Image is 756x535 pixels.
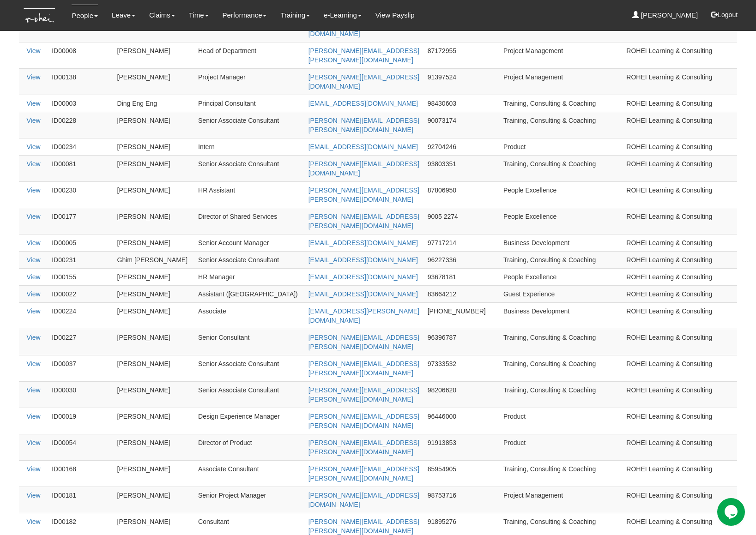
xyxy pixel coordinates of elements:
td: Training, Consulting & Coaching [500,355,623,381]
a: View [27,413,41,420]
td: ID00054 [48,434,113,460]
td: ROHEI Learning & Consulting [623,112,737,138]
td: ID00228 [48,112,113,138]
a: [PERSON_NAME][EMAIL_ADDRESS][PERSON_NAME][DOMAIN_NAME] [308,213,419,229]
td: Training, Consulting & Coaching [500,251,623,268]
td: ROHEI Learning & Consulting [623,285,737,302]
a: [EMAIL_ADDRESS][DOMAIN_NAME] [308,239,418,246]
a: [PERSON_NAME][EMAIL_ADDRESS][PERSON_NAME][DOMAIN_NAME] [308,360,419,377]
td: ROHEI Learning & Consulting [623,268,737,285]
a: [PERSON_NAME][EMAIL_ADDRESS][PERSON_NAME][DOMAIN_NAME] [308,413,419,429]
td: 98753716 [424,487,500,513]
a: View [27,239,41,246]
td: Project Manager [194,68,305,95]
td: Training, Consulting & Coaching [500,112,623,138]
td: ID00231 [48,251,113,268]
button: Logout [705,4,744,26]
a: View [27,73,41,81]
td: ROHEI Learning & Consulting [623,155,737,181]
td: ID00003 [48,95,113,112]
td: Senior Consultant [194,329,305,355]
td: ROHEI Learning & Consulting [623,408,737,434]
td: Intern [194,138,305,155]
td: Senior Associate Consultant [194,381,305,408]
a: View [27,386,41,394]
td: Training, Consulting & Coaching [500,155,623,181]
a: [PERSON_NAME][EMAIL_ADDRESS][DOMAIN_NAME] [308,492,419,508]
td: ID00008 [48,42,113,68]
a: View [27,160,41,168]
a: [EMAIL_ADDRESS][DOMAIN_NAME] [308,290,418,298]
td: Senior Associate Consultant [194,112,305,138]
td: Training, Consulting & Coaching [500,460,623,487]
a: [EMAIL_ADDRESS][DOMAIN_NAME] [308,256,418,264]
td: ID00227 [48,329,113,355]
td: ROHEI Learning & Consulting [623,460,737,487]
td: ID00005 [48,234,113,251]
td: ID00081 [48,155,113,181]
td: Director of Product [194,434,305,460]
iframe: chat widget [717,498,747,526]
td: Senior Project Manager [194,487,305,513]
td: 87806950 [424,181,500,208]
td: [PERSON_NAME] [114,155,194,181]
a: [PERSON_NAME][EMAIL_ADDRESS][DOMAIN_NAME] [308,73,419,90]
a: View [27,518,41,525]
td: Associate [194,302,305,329]
a: [EMAIL_ADDRESS][DOMAIN_NAME] [308,100,418,107]
td: 85954905 [424,460,500,487]
td: Senior Associate Consultant [194,355,305,381]
a: [PERSON_NAME][EMAIL_ADDRESS][PERSON_NAME][DOMAIN_NAME] [308,518,419,535]
td: ROHEI Learning & Consulting [623,302,737,329]
td: ID00181 [48,487,113,513]
a: e-Learning [324,5,362,26]
a: View [27,492,41,499]
td: Director of Shared Services [194,208,305,234]
td: 90073174 [424,112,500,138]
a: View [27,213,41,220]
a: View [27,143,41,150]
td: 91397524 [424,68,500,95]
td: 91913853 [424,434,500,460]
td: Senior Account Manager [194,234,305,251]
td: ROHEI Learning & Consulting [623,208,737,234]
td: ID00224 [48,302,113,329]
td: 96396787 [424,329,500,355]
td: Product [500,408,623,434]
a: [PERSON_NAME][EMAIL_ADDRESS][PERSON_NAME][DOMAIN_NAME] [308,186,419,203]
td: 93678181 [424,268,500,285]
td: Project Management [500,68,623,95]
td: ID00022 [48,285,113,302]
td: ROHEI Learning & Consulting [623,329,737,355]
a: View [27,465,41,473]
td: ID00037 [48,355,113,381]
a: View [27,273,41,281]
td: Senior Associate Consultant [194,155,305,181]
td: [PERSON_NAME] [114,181,194,208]
td: [PHONE_NUMBER] [424,302,500,329]
td: ROHEI Learning & Consulting [623,234,737,251]
a: [EMAIL_ADDRESS][PERSON_NAME][DOMAIN_NAME] [308,307,419,324]
td: People Excellence [500,181,623,208]
a: View [27,100,41,107]
a: Claims [149,5,175,26]
td: ID00138 [48,68,113,95]
td: 92704246 [424,138,500,155]
a: View [27,117,41,124]
td: 83664212 [424,285,500,302]
a: Leave [112,5,135,26]
td: [PERSON_NAME] [114,68,194,95]
td: Ding Eng Eng [114,95,194,112]
td: HR Manager [194,268,305,285]
td: ID00177 [48,208,113,234]
a: [PERSON_NAME][EMAIL_ADDRESS][PERSON_NAME][DOMAIN_NAME] [308,386,419,403]
td: ROHEI Learning & Consulting [623,68,737,95]
a: [EMAIL_ADDRESS][DOMAIN_NAME] [308,143,418,150]
td: Product [500,138,623,155]
td: [PERSON_NAME] [114,208,194,234]
td: Business Development [500,234,623,251]
td: Head of Department [194,42,305,68]
td: ROHEI Learning & Consulting [623,355,737,381]
a: Training [280,5,310,26]
td: 98206620 [424,381,500,408]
